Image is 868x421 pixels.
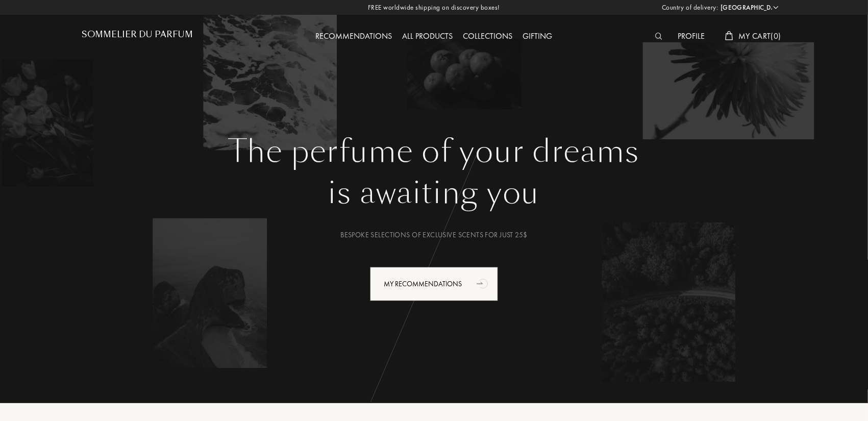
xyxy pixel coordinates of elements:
div: All products [398,30,458,43]
div: Gifting [518,30,558,43]
div: My Recommendations [370,267,498,301]
img: search_icn_white.svg [655,33,663,40]
div: Bespoke selections of exclusive scents for just 25$ [90,230,779,240]
a: Gifting [518,31,558,41]
a: Recommendations [311,31,398,41]
span: Country of delivery: [662,3,718,13]
a: My Recommendationsanimation [362,267,506,301]
h1: The perfume of your dreams [90,133,779,170]
div: animation [473,273,493,293]
a: Sommelier du Parfum [82,30,193,43]
div: Collections [458,30,518,43]
div: Profile [673,30,710,43]
img: cart_white.svg [725,31,733,40]
span: My Cart ( 0 ) [738,31,781,41]
a: Profile [673,31,710,41]
h1: Sommelier du Parfum [82,30,193,39]
div: Recommendations [311,30,398,43]
a: All products [398,31,458,41]
a: Collections [458,31,518,41]
img: arrow_w.png [772,4,780,11]
div: is awaiting you [90,170,779,216]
